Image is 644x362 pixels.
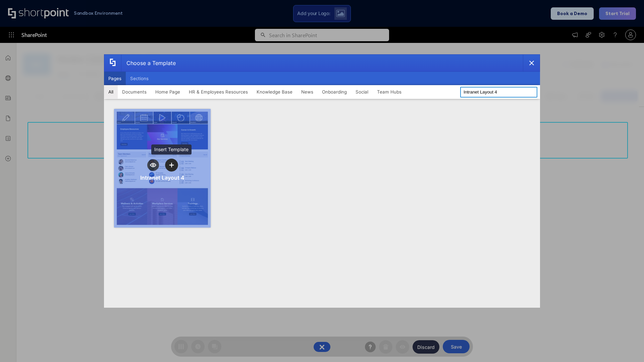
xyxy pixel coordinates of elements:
button: Social [351,85,373,99]
button: Sections [126,72,153,85]
input: Search [460,87,537,98]
div: template selector [104,54,540,308]
div: Intranet Layout 4 [140,174,184,181]
button: All [104,85,118,99]
div: Choose a Template [121,55,176,71]
button: Documents [118,85,151,99]
button: Team Hubs [373,85,406,99]
button: News [297,85,318,99]
button: Onboarding [318,85,351,99]
button: Pages [104,72,126,85]
iframe: Chat Widget [523,284,644,362]
button: Knowledge Base [252,85,297,99]
button: Home Page [151,85,184,99]
button: HR & Employees Resources [184,85,252,99]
